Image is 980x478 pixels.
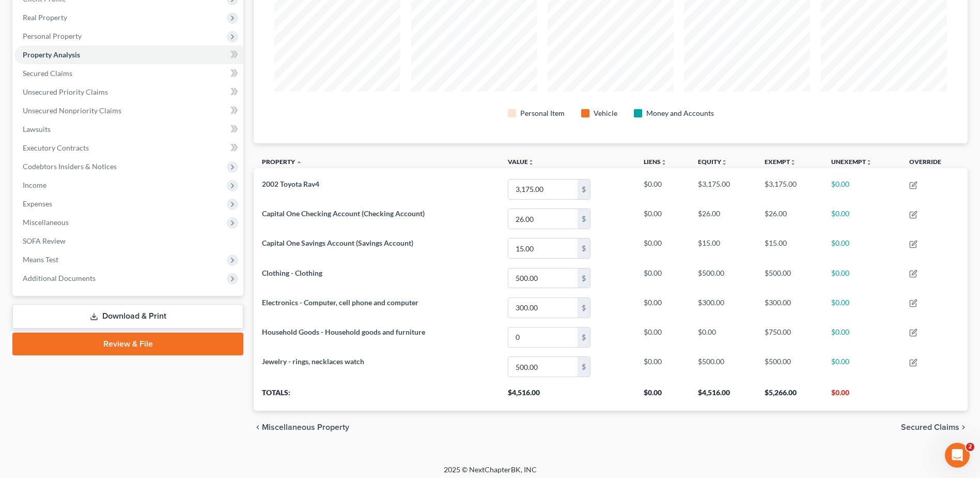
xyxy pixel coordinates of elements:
a: Valueunfold_more [508,158,534,166]
a: SOFA Review [14,232,243,250]
td: $750.00 [756,322,823,352]
td: $0.00 [823,322,901,352]
td: $0.00 [823,204,901,234]
button: chevron_left Miscellaneous Property [254,423,349,431]
td: $300.00 [690,293,756,322]
span: Executory Contracts [23,143,89,152]
span: Lawsuits [23,125,51,133]
td: $0.00 [823,293,901,322]
span: Jewelry - rings, necklaces watch [262,357,364,366]
th: $0.00 [635,382,690,411]
span: Additional Documents [23,274,96,282]
a: Unexemptunfold_more [831,158,872,166]
input: 0.00 [508,357,578,377]
span: Real Property [23,13,67,22]
span: Clothing - Clothing [262,268,322,277]
td: $0.00 [823,234,901,263]
span: Miscellaneous Property [262,423,349,431]
span: 2002 Toyota Rav4 [262,180,319,188]
div: $ [578,209,590,229]
td: $0.00 [635,204,690,234]
a: Lawsuits [14,120,243,139]
td: $0.00 [690,322,756,352]
span: Capital One Savings Account (Savings Account) [262,238,413,247]
td: $3,175.00 [756,174,823,204]
div: $ [578,268,590,288]
a: Equityunfold_more [698,158,727,166]
iframe: Intercom live chat [945,443,970,468]
a: Exemptunfold_more [765,158,796,166]
th: Totals: [254,382,500,411]
div: Personal Item [520,108,565,118]
a: Review & File [12,333,243,355]
td: $0.00 [635,234,690,263]
i: unfold_more [661,159,667,166]
td: $300.00 [756,293,823,322]
td: $0.00 [823,263,901,293]
td: $0.00 [823,174,901,204]
input: 0.00 [508,268,578,288]
span: Household Goods - Household goods and furniture [262,327,425,336]
div: $ [578,327,590,347]
i: expand_less [296,159,302,166]
a: Secured Claims [14,64,243,83]
a: Property expand_less [262,158,302,166]
td: $26.00 [756,204,823,234]
input: 0.00 [508,298,578,318]
input: 0.00 [508,327,578,347]
th: $5,266.00 [756,382,823,411]
span: Unsecured Nonpriority Claims [23,106,121,115]
i: chevron_right [959,423,968,431]
div: $ [578,298,590,318]
td: $500.00 [756,263,823,293]
th: $0.00 [823,382,901,411]
th: $4,516.00 [690,382,756,411]
input: 0.00 [508,238,578,258]
i: unfold_more [721,159,727,166]
span: Secured Claims [901,423,959,431]
div: Money and Accounts [646,108,714,118]
a: Liensunfold_more [644,158,667,166]
span: Miscellaneous [23,218,69,227]
a: Unsecured Priority Claims [14,83,243,101]
i: chevron_left [254,423,262,431]
td: $15.00 [756,234,823,263]
div: Vehicle [594,108,617,118]
div: $ [578,357,590,377]
td: $0.00 [823,352,901,381]
i: unfold_more [528,159,534,166]
div: $ [578,238,590,258]
td: $0.00 [635,322,690,352]
a: Unsecured Nonpriority Claims [14,101,243,120]
span: Property Analysis [23,50,80,59]
span: Electronics - Computer, cell phone and computer [262,298,418,307]
a: Executory Contracts [14,139,243,157]
span: Unsecured Priority Claims [23,87,108,96]
span: SOFA Review [23,236,66,245]
td: $26.00 [690,204,756,234]
span: 2 [966,443,974,451]
span: Expenses [23,199,52,208]
td: $500.00 [756,352,823,381]
td: $0.00 [635,293,690,322]
span: Personal Property [23,32,82,40]
span: Codebtors Insiders & Notices [23,162,117,171]
td: $0.00 [635,174,690,204]
td: $0.00 [635,263,690,293]
i: unfold_more [790,159,796,166]
td: $3,175.00 [690,174,756,204]
a: Property Analysis [14,46,243,64]
input: 0.00 [508,180,578,199]
th: $4,516.00 [500,382,635,411]
td: $500.00 [690,263,756,293]
td: $500.00 [690,352,756,381]
span: Secured Claims [23,69,72,78]
span: Income [23,181,46,189]
a: Download & Print [12,304,243,328]
td: $15.00 [690,234,756,263]
th: Override [901,152,968,175]
button: Secured Claims chevron_right [901,423,968,431]
span: Means Test [23,255,58,264]
div: $ [578,180,590,199]
span: Capital One Checking Account (Checking Account) [262,209,425,218]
